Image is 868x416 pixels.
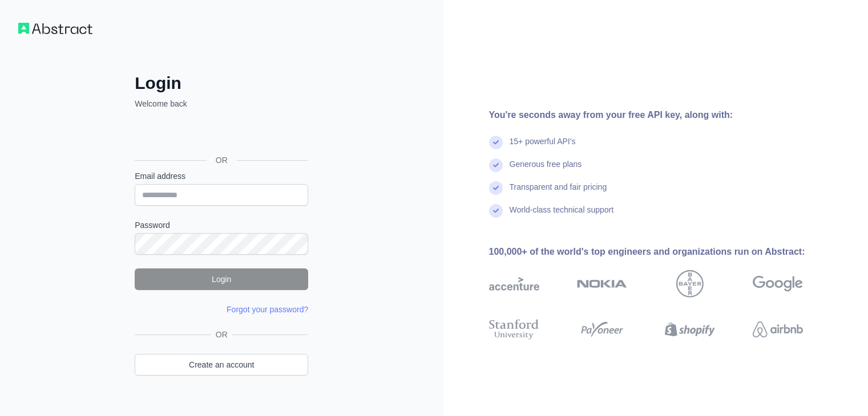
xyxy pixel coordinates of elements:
[227,305,308,314] a: Forgot your password?
[510,204,614,227] div: World-class technical support
[489,136,503,149] img: check mark
[211,329,232,340] span: OR
[665,317,715,342] img: shopify
[676,270,704,297] img: bayer
[577,270,627,297] img: nokia
[129,122,312,147] iframe: Sign in with Google Button
[577,317,627,342] img: payoneer
[489,158,503,172] img: check mark
[18,23,92,34] img: Workflow
[510,181,607,204] div: Transparent and fair pricing
[753,317,803,342] img: airbnb
[135,170,308,182] label: Email address
[489,181,503,195] img: check mark
[489,108,839,122] div: You're seconds away from your free API key, along with:
[489,270,539,297] img: accenture
[489,317,539,342] img: stanford university
[135,98,308,109] p: Welcome back
[135,73,308,93] h2: Login
[135,354,308,376] a: Create an account
[489,245,839,259] div: 100,000+ of the world's top engineers and organizations run on Abstract:
[135,268,308,290] button: Login
[753,270,803,297] img: google
[510,136,576,158] div: 15+ powerful API's
[510,158,582,181] div: Generous free plans
[489,204,503,218] img: check mark
[135,219,308,231] label: Password
[207,154,237,166] span: OR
